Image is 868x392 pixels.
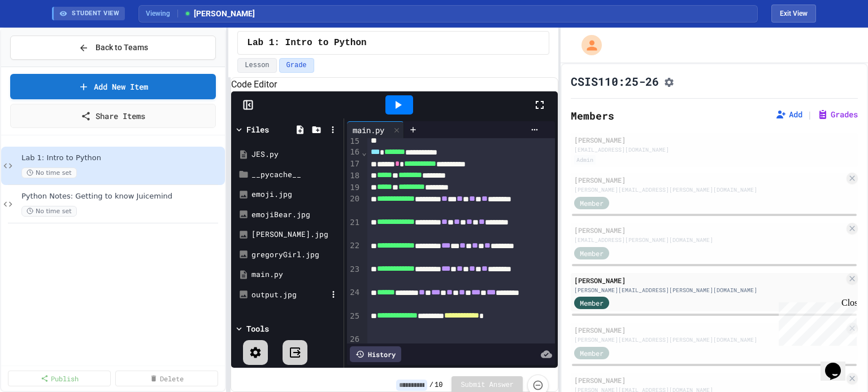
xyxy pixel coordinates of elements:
div: 26 [347,334,361,345]
div: 25 [347,311,361,334]
div: 19 [347,182,361,194]
span: / [429,381,433,390]
div: JES.py [251,149,340,160]
a: Delete [115,371,218,386]
div: 16 [347,147,361,158]
span: Lab 1: Intro to Python [21,153,223,163]
div: Tools [246,323,269,334]
h2: Members [571,108,614,124]
span: Lab 1: Intro to Python [247,36,366,50]
h6: Code Editor [231,78,558,91]
div: 18 [347,170,361,182]
div: emojiBear.jpg [251,209,340,221]
span: Back to Teams [96,42,148,54]
a: Add New Item [10,74,216,99]
button: Back to Teams [10,36,216,60]
div: [PERSON_NAME][EMAIL_ADDRESS][PERSON_NAME][DOMAIN_NAME] [574,336,844,344]
div: main.py [347,121,404,138]
div: [PERSON_NAME] [574,225,844,235]
div: [PERSON_NAME] [574,375,844,385]
div: [PERSON_NAME] [574,175,844,185]
div: __pycache__ [251,169,340,180]
div: [EMAIL_ADDRESS][PERSON_NAME][DOMAIN_NAME] [574,236,844,244]
div: main.py [347,124,390,136]
span: | [807,108,813,121]
div: Admin [574,155,596,165]
div: [EMAIL_ADDRESS][DOMAIN_NAME] [574,146,854,154]
div: Chat with us now!Close [5,5,78,72]
span: STUDENT VIEW [72,9,119,19]
div: [PERSON_NAME] [574,275,844,285]
div: main.py [251,269,340,280]
span: Fold line [361,148,367,157]
div: 17 [347,158,361,170]
span: 10 [435,381,442,390]
div: My Account [570,32,605,58]
span: Member [580,198,604,208]
div: [PERSON_NAME] [574,135,854,145]
div: [PERSON_NAME].jpg [251,229,340,240]
div: 23 [347,264,361,288]
div: 20 [347,193,361,217]
span: Member [580,298,604,308]
button: Add [775,109,802,120]
span: Member [580,248,604,258]
span: No time set [21,168,77,178]
a: Share Items [10,104,216,128]
button: Grades [817,109,858,120]
div: emoji.jpg [251,189,340,200]
span: Viewing [146,8,178,19]
div: 15 [347,136,361,147]
span: Member [580,348,604,358]
span: Python Notes: Getting to know Juicemind [21,192,223,201]
button: Exit student view [771,5,816,23]
button: Grade [279,58,314,73]
div: 21 [347,217,361,241]
div: 24 [347,287,361,311]
h1: CSIS110:25-26 [571,73,659,89]
iframe: chat widget [774,298,857,346]
a: Publish [8,371,111,386]
span: [PERSON_NAME] [184,8,255,20]
div: [PERSON_NAME][EMAIL_ADDRESS][PERSON_NAME][DOMAIN_NAME] [574,186,844,194]
div: Files [246,124,269,135]
div: [PERSON_NAME][EMAIL_ADDRESS][PERSON_NAME][DOMAIN_NAME] [574,286,844,294]
div: [PERSON_NAME] [574,325,844,335]
button: Lesson [237,58,276,73]
span: Submit Answer [461,381,514,390]
div: 22 [347,240,361,264]
span: No time set [21,206,77,217]
div: output.jpg [251,289,327,301]
div: gregoryGirl.jpg [251,249,340,261]
div: History [350,346,401,362]
iframe: chat widget [821,347,857,381]
button: Assignment Settings [663,74,675,88]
